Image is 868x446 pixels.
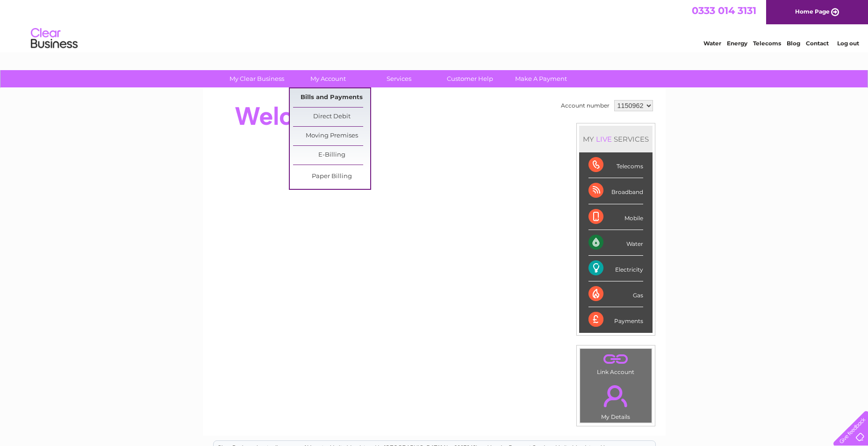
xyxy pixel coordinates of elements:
[806,40,829,47] a: Contact
[588,256,643,281] div: Electricity
[594,135,614,144] div: LIVE
[360,70,438,87] a: Services
[727,40,747,47] a: Energy
[588,178,643,204] div: Broadband
[787,40,800,47] a: Blog
[588,152,643,178] div: Telecoms
[837,40,859,47] a: Log out
[293,146,370,165] a: E-Billing
[293,127,370,145] a: Moving Premises
[30,24,78,53] img: logo.png
[214,5,655,45] div: Clear Business is a trading name of Verastar Limited (registered in [GEOGRAPHIC_DATA] No. 3667643...
[431,70,509,87] a: Customer Help
[588,204,643,230] div: Mobile
[559,98,612,114] td: Account number
[289,70,366,87] a: My Account
[692,5,756,16] a: 0333 014 3131
[588,307,643,332] div: Payments
[293,167,370,186] a: Paper Billing
[580,348,652,378] td: Link Account
[580,377,652,423] td: My Details
[218,70,295,87] a: My Clear Business
[502,70,580,87] a: Make A Payment
[582,380,649,412] a: .
[588,281,643,307] div: Gas
[703,40,721,47] a: Water
[588,230,643,256] div: Water
[579,126,653,152] div: MY SERVICES
[753,40,781,47] a: Telecoms
[293,88,370,107] a: Bills and Payments
[293,108,370,126] a: Direct Debit
[582,351,649,367] a: .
